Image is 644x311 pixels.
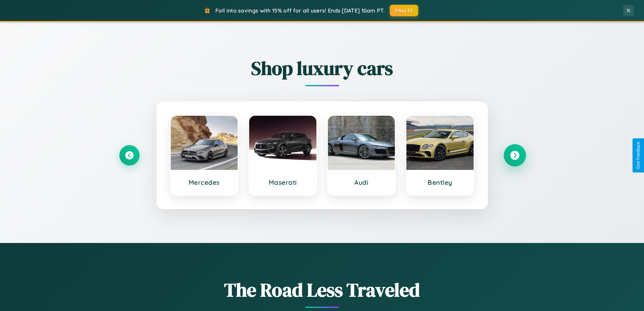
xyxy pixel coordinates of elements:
[256,178,310,186] h3: Maserati
[119,55,525,81] h2: Shop luxury cars
[177,178,231,186] h3: Mercedes
[335,178,388,186] h3: Audi
[636,142,641,169] div: Give Feedback
[215,7,385,14] span: Fall into savings with 15% off for all users! Ends [DATE] 10am PT.
[390,5,418,16] button: FALL15
[413,178,467,186] h3: Bentley
[119,277,525,303] h1: The Road Less Traveled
